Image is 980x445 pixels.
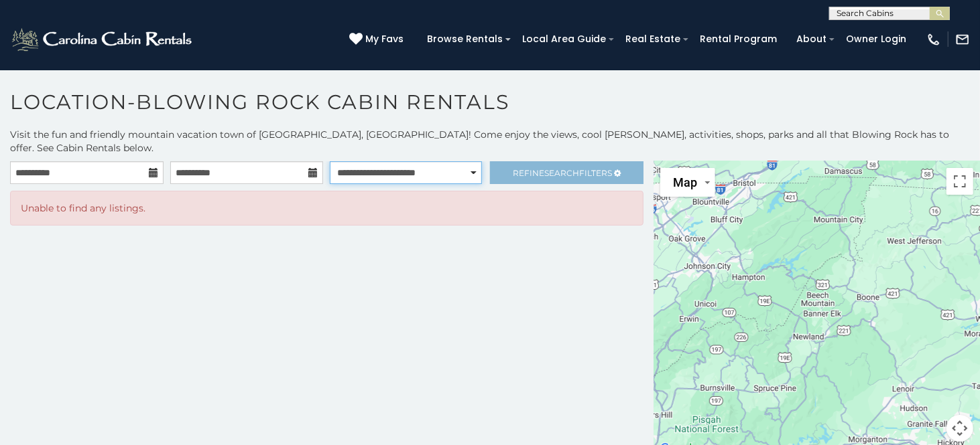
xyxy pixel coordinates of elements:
[544,168,579,178] span: Search
[513,168,612,178] span: Refine Filters
[946,415,973,442] button: Map camera controls
[490,161,644,184] a: RefineSearchFilters
[660,168,715,197] button: Change map style
[10,26,196,53] img: White-1-2.png
[790,29,833,50] a: About
[955,32,970,47] img: mail-regular-white.png
[946,168,973,195] button: Toggle fullscreen view
[619,29,687,50] a: Real Estate
[365,32,404,46] span: My Favs
[21,201,633,215] p: Unable to find any listings.
[515,29,613,50] a: Local Area Guide
[926,32,941,47] img: phone-regular-white.png
[420,29,509,50] a: Browse Rentals
[693,29,784,50] a: Rental Program
[349,32,407,47] a: My Favs
[674,175,698,189] span: Map
[839,29,913,50] a: Owner Login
